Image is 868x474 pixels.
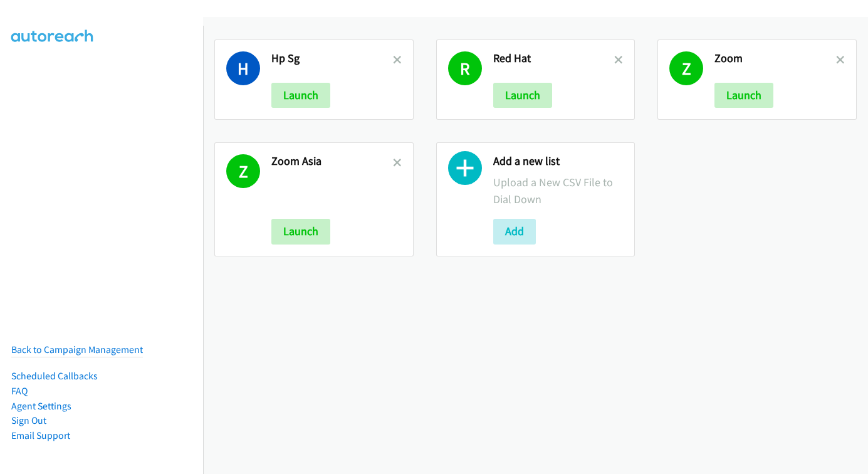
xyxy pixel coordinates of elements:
button: Launch [271,83,330,108]
h2: Zoom Asia [271,154,393,169]
button: Launch [271,219,330,244]
h2: Red Hat [493,51,615,66]
h2: Add a new list [493,154,624,169]
h1: H [226,51,260,85]
a: Email Support [11,429,70,441]
h2: Hp Sg [271,51,393,66]
h2: Zoom [714,51,836,66]
button: Launch [493,83,552,108]
button: Add [493,219,536,244]
h1: Z [669,51,703,85]
h1: Z [226,154,260,188]
a: Scheduled Callbacks [11,370,98,382]
a: Back to Campaign Management [11,344,143,355]
button: Launch [714,83,773,108]
h1: R [448,51,482,85]
a: Sign Out [11,414,46,426]
a: Agent Settings [11,400,71,412]
p: Upload a New CSV File to Dial Down [493,174,624,208]
a: FAQ [11,385,28,397]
